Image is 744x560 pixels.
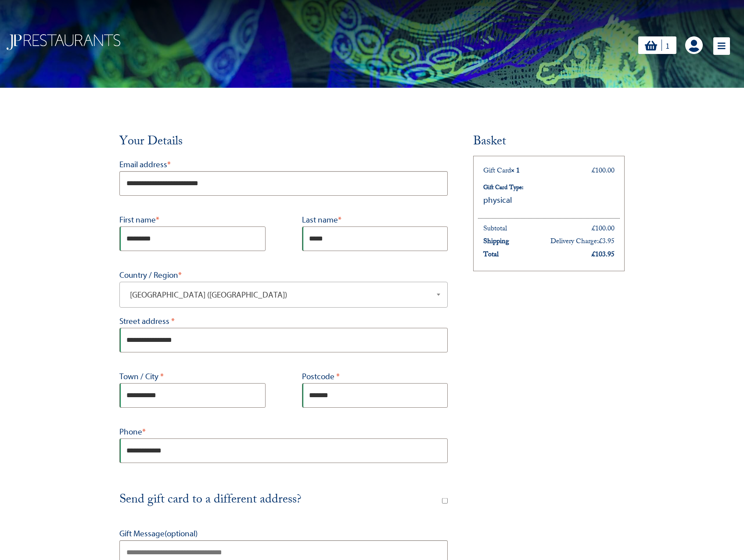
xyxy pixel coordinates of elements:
[119,490,301,511] span: Send gift card to a different address?
[119,213,265,226] label: First name
[478,236,525,249] th: Shipping
[473,134,625,151] h3: Basket
[119,158,448,171] label: Email address
[7,34,120,50] img: logo-final-from-website.png
[126,289,441,301] span: United Kingdom (UK)
[478,165,542,214] td: Gift Card
[119,527,448,540] label: Gift Message
[302,370,448,383] label: Postcode
[666,41,670,51] span: 1
[119,370,265,383] label: Town / City
[592,165,595,178] span: £
[119,425,448,438] label: Phone
[592,249,615,262] bdi: 103.95
[478,249,525,262] th: Total
[599,236,615,248] bdi: 3.95
[550,236,615,248] label: Delivery Charge:
[165,529,198,538] span: (optional)
[119,269,448,282] label: Country / Region
[302,213,448,226] label: Last name
[592,223,595,236] span: £
[592,249,595,262] span: £
[599,236,602,248] span: £
[511,165,520,178] strong: × 1
[478,223,525,236] th: Subtotal
[442,498,448,504] input: Send gift card to a different address?
[119,282,448,308] span: Country / Region
[638,36,676,54] a: 1
[119,134,448,151] h3: Your Details
[483,183,536,194] dt: Gift Card Type:
[119,315,448,328] label: Street address
[592,165,615,178] bdi: 100.00
[483,194,536,207] p: physical
[592,223,615,236] bdi: 100.00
